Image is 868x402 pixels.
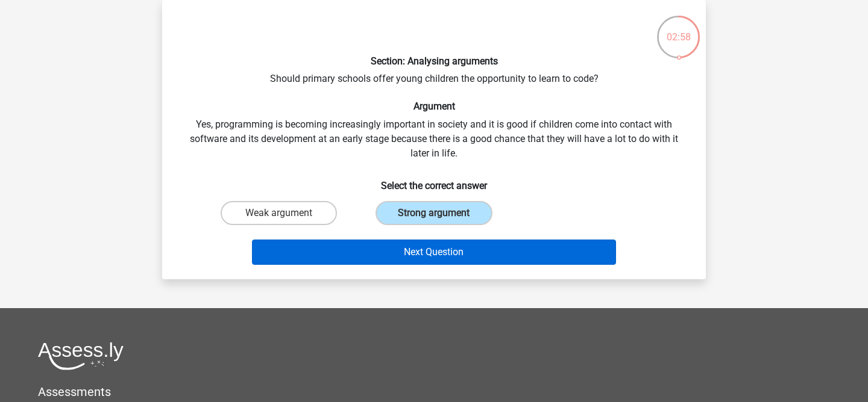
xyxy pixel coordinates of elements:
[167,10,701,270] div: Should primary schools offer young children the opportunity to learn to code? Yes, programming is...
[252,240,617,265] button: Next Question
[376,201,492,225] label: Strong argument
[38,342,124,370] img: Assessly logo
[181,170,687,191] h6: Select the correct answer
[181,55,687,67] h6: Section: Analysing arguments
[38,385,830,399] h5: Assessments
[656,14,701,45] div: 02:58
[181,100,687,112] h6: Argument
[221,201,337,225] label: Weak argument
